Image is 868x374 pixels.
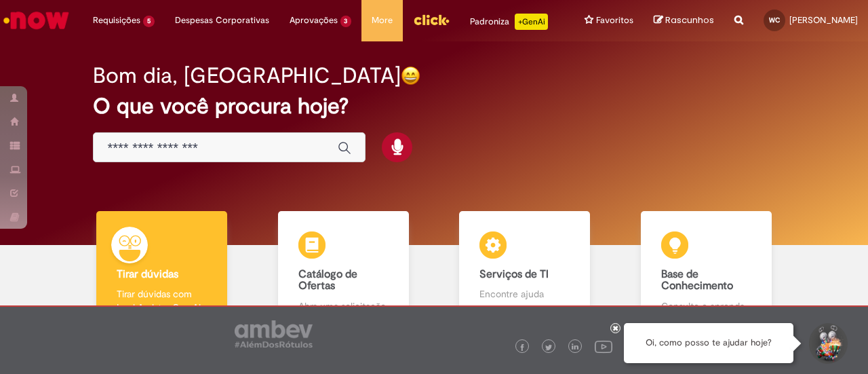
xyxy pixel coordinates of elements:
p: Tirar dúvidas com Lupi Assist e Gen Ai [117,287,207,314]
b: Serviços de TI [479,267,549,281]
span: [PERSON_NAME] [789,14,858,26]
img: happy-face.png [401,66,420,86]
span: Rascunhos [665,14,714,26]
a: Base de Conhecimento Consulte e aprenda [616,211,797,329]
b: Tirar dúvidas [117,267,178,281]
div: Padroniza [470,14,548,30]
span: 3 [340,16,352,27]
h2: Bom dia, [GEOGRAPHIC_DATA] [93,64,401,88]
b: Catálogo de Ofertas [298,267,357,293]
p: Encontre ajuda [479,287,570,301]
p: Abra uma solicitação [298,299,389,313]
h2: O que você procura hoje? [93,94,774,118]
span: WC [769,16,780,24]
img: logo_footer_facebook.png [519,344,526,351]
p: +GenAi [515,14,548,30]
a: Serviços de TI Encontre ajuda [434,211,616,329]
span: Despesas Corporativas [175,14,269,27]
img: click_logo_yellow_360x200.png [413,10,450,30]
span: More [372,14,393,27]
img: ServiceNow [1,7,71,34]
a: Rascunhos [654,14,714,27]
span: Favoritos [596,14,633,27]
b: Base de Conhecimento [661,267,733,293]
span: Aprovações [290,14,338,27]
span: 5 [143,16,155,27]
a: Catálogo de Ofertas Abra uma solicitação [253,211,435,329]
button: Iniciar Conversa de Suporte [807,323,848,364]
img: logo_footer_twitter.png [545,344,552,351]
img: logo_footer_youtube.png [595,337,612,355]
a: Tirar dúvidas Tirar dúvidas com Lupi Assist e Gen Ai [71,211,253,329]
img: logo_footer_ambev_rotulo_gray.png [235,320,313,348]
p: Consulte e aprenda [661,299,751,313]
div: Oi, como posso te ajudar hoje? [624,323,793,363]
span: Requisições [93,14,140,27]
img: logo_footer_linkedin.png [572,343,578,352]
